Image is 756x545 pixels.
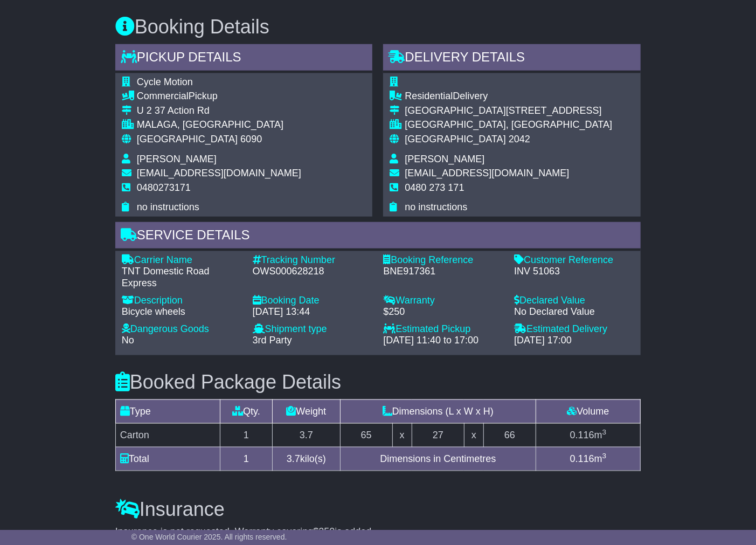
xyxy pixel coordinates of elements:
td: Carton [115,423,220,447]
div: Insurance is not requested. Warranty covering is added. [115,526,641,538]
div: TNT Domestic Road Express [122,266,242,289]
div: Tracking Number [253,254,373,266]
div: $250 [383,306,503,318]
td: Qty. [220,399,272,423]
div: Booking Date [253,295,373,307]
div: U 2 37 Action Rd [137,105,301,117]
td: 1 [220,423,272,447]
td: x [392,423,412,447]
div: Estimated Delivery [514,323,634,335]
div: Delivery [405,91,612,102]
span: 6090 [240,134,262,144]
span: no instructions [137,202,199,212]
td: 3.7 [272,423,340,447]
td: Weight [272,399,340,423]
span: Residential [405,91,453,101]
span: [EMAIL_ADDRESS][DOMAIN_NAME] [405,168,569,178]
span: 0.116 [570,430,594,440]
div: Declared Value [514,295,634,307]
span: 0480273171 [137,182,191,193]
span: [PERSON_NAME] [405,154,484,164]
td: Dimensions (L x W x H) [340,399,536,423]
div: INV 51063 [514,266,634,278]
div: Service Details [115,222,641,251]
div: Carrier Name [122,254,242,266]
span: 0.116 [570,453,594,464]
sup: 3 [602,452,607,460]
h3: Booking Details [115,16,641,38]
span: 2042 [509,134,530,144]
span: no instructions [405,202,467,212]
td: 1 [220,447,272,471]
td: Total [115,447,220,471]
td: x [464,423,483,447]
div: Pickup [137,91,301,102]
span: No [122,335,134,346]
div: [GEOGRAPHIC_DATA][STREET_ADDRESS] [405,105,612,117]
span: [PERSON_NAME] [137,154,217,164]
td: Dimensions in Centimetres [340,447,536,471]
div: Pickup Details [115,44,373,73]
div: Delivery Details [383,44,641,73]
div: [GEOGRAPHIC_DATA], [GEOGRAPHIC_DATA] [405,119,612,131]
div: [DATE] 11:40 to 17:00 [383,335,503,347]
span: Commercial [137,91,189,101]
div: Booking Reference [383,254,503,266]
div: [DATE] 17:00 [514,335,634,347]
div: BNE917361 [383,266,503,278]
div: [DATE] 13:44 [253,306,373,318]
div: Dangerous Goods [122,323,242,335]
span: [GEOGRAPHIC_DATA] [405,134,505,144]
span: $250 [313,526,335,537]
span: 3rd Party [253,335,292,346]
span: © One World Courier 2025. All rights reserved. [131,533,287,541]
span: Cycle Motion [137,77,193,87]
td: kilo(s) [272,447,340,471]
td: 66 [483,423,536,447]
div: Shipment type [253,323,373,335]
td: m [536,423,640,447]
td: Type [115,399,220,423]
sup: 3 [602,428,607,436]
h3: Insurance [115,499,641,520]
div: No Declared Value [514,306,634,318]
span: [GEOGRAPHIC_DATA] [137,134,238,144]
span: 3.7 [287,453,300,464]
div: OWS000628218 [253,266,373,278]
td: 65 [340,423,392,447]
div: Warranty [383,295,503,307]
div: MALAGA, [GEOGRAPHIC_DATA] [137,119,301,131]
div: Description [122,295,242,307]
h3: Booked Package Details [115,371,641,393]
div: Bicycle wheels [122,306,242,318]
td: Volume [536,399,640,423]
td: m [536,447,640,471]
div: Estimated Pickup [383,323,503,335]
span: 0480 273 171 [405,182,464,193]
span: [EMAIL_ADDRESS][DOMAIN_NAME] [137,168,301,178]
td: 27 [412,423,464,447]
div: Customer Reference [514,254,634,266]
